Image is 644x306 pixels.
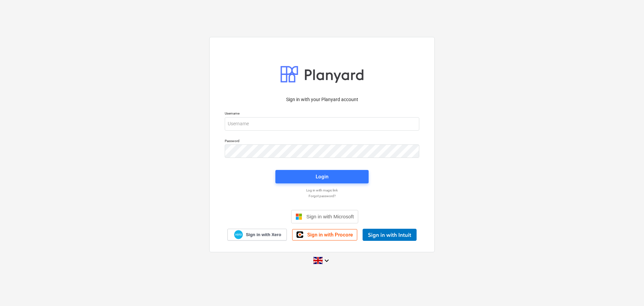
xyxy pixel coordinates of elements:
a: Sign in with Xero [227,229,287,241]
input: Username [225,117,419,131]
a: Sign in with Procore [292,229,357,241]
span: Sign in with Procore [307,232,353,238]
i: keyboard_arrow_down [323,257,331,265]
a: Log in with magic link [221,188,423,192]
span: Sign in with Xero [246,232,281,238]
p: Sign in with your Planyard account [225,96,419,103]
img: Xero logo [234,230,243,239]
a: Forgot password? [221,194,423,198]
p: Password [225,139,419,144]
button: Login [275,170,369,183]
p: Username [225,111,419,117]
span: Sign in with Microsoft [306,214,354,219]
img: Microsoft logo [296,213,302,220]
div: Login [316,172,328,181]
